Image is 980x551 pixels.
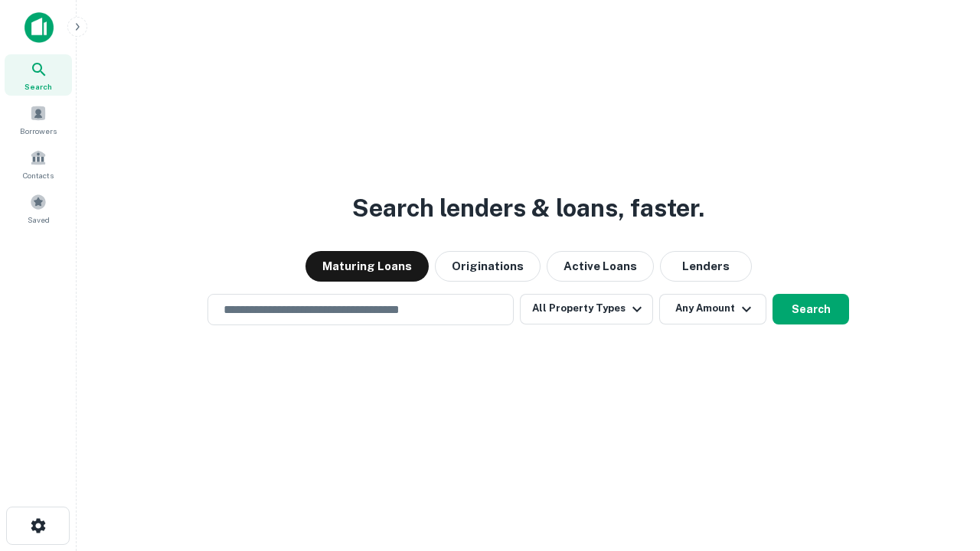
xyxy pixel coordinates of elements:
[305,251,429,282] button: Maturing Loans
[547,251,654,282] button: Active Loans
[659,294,766,324] button: Any Amount
[5,99,72,140] a: Borrowers
[20,125,57,137] span: Borrowers
[28,214,50,226] span: Saved
[23,169,54,181] span: Contacts
[352,190,704,227] h3: Search lenders & loans, faster.
[5,187,72,229] a: Saved
[24,12,54,43] img: capitalize-icon.png
[435,251,541,282] button: Originations
[660,251,752,282] button: Lenders
[520,294,653,324] button: All Property Types
[5,143,72,184] a: Contacts
[773,294,849,324] button: Search
[5,54,72,96] a: Search
[24,80,52,93] span: Search
[903,380,980,453] iframe: Chat Widget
